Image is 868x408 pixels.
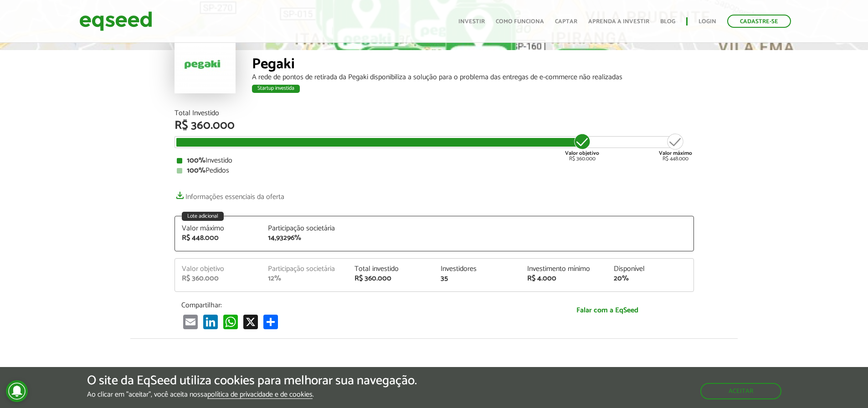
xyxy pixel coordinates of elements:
[87,390,417,399] p: Ao clicar em "aceitar", você aceita nossa .
[565,149,599,158] strong: Valor objetivo
[614,275,687,282] div: 20%
[441,275,514,282] div: 35
[496,19,544,25] a: Como funciona
[354,265,427,273] div: Total investido
[268,275,341,282] div: 12%
[262,314,280,329] a: Compartilhar
[175,110,694,117] div: Total Investido
[221,314,240,329] a: WhatsApp
[252,85,300,93] div: Startup investida
[79,9,152,33] img: EqSeed
[182,235,255,242] div: R$ 448.000
[268,235,341,242] div: 14,93296%
[182,275,255,282] div: R$ 360.000
[441,265,514,273] div: Investidores
[175,188,284,201] a: Informações essenciais da oferta
[588,19,649,25] a: Aprenda a investir
[700,383,781,399] button: Aceitar
[187,164,205,177] strong: 100%
[241,314,260,329] a: X
[660,19,675,25] a: Blog
[268,225,341,232] div: Participação societária
[182,225,255,232] div: Valor máximo
[177,157,692,164] div: Investido
[181,314,200,329] a: Email
[268,265,341,273] div: Participação societária
[175,120,694,132] div: R$ 360.000
[87,374,417,388] h5: O site da EqSeed utiliza cookies para melhorar sua navegação.
[182,212,224,221] div: Lote adicional
[252,74,694,81] div: A rede de pontos de retirada da Pegaki disponibiliza a solução para o problema das entregas de e-...
[201,314,220,329] a: LinkedIn
[527,275,600,282] div: R$ 4.000
[177,167,692,174] div: Pedidos
[555,19,577,25] a: Captar
[182,265,255,273] div: Valor objetivo
[659,133,692,162] div: R$ 448.000
[659,149,692,158] strong: Valor máximo
[614,265,687,273] div: Disponível
[187,154,205,167] strong: 100%
[458,19,485,25] a: Investir
[699,19,716,25] a: Login
[181,301,514,310] p: Compartilhar:
[207,391,313,399] a: política de privacidade e de cookies
[727,15,791,28] a: Cadastre-se
[354,275,427,282] div: R$ 360.000
[252,57,694,74] div: Pegaki
[528,301,687,320] a: Falar com a EqSeed
[527,265,600,273] div: Investimento mínimo
[565,133,599,162] div: R$ 360.000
